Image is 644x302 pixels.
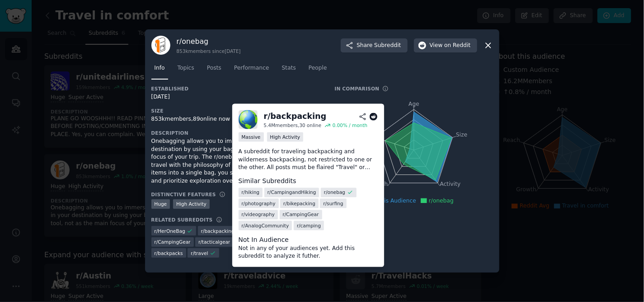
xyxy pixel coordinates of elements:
button: Viewon Reddit [414,38,477,53]
div: 0.00 % / month [333,122,368,128]
a: Stats [279,61,299,80]
h3: In Comparison [335,85,380,92]
a: Performance [231,61,273,80]
span: Posts [207,64,221,72]
span: Subreddit [374,42,401,50]
div: Huge [151,199,170,209]
p: A subreddit for traveling backpacking and wilderness backpacking, not restricted to one or the ot... [239,148,378,172]
span: r/ surfing [323,200,343,207]
h3: r/ onebag [177,37,241,46]
div: High Activity [173,199,210,209]
div: High Activity [267,132,304,142]
img: backpacking [239,110,258,129]
div: 853k members, 89 online now [151,115,322,123]
a: People [306,61,330,80]
span: r/onebag [429,198,454,204]
tspan: Activity [440,181,461,188]
span: People [309,64,327,72]
img: onebag [151,36,170,55]
span: Stats [282,64,296,72]
span: r/ backpacks [155,250,183,256]
h3: Related Subreddits [151,217,213,223]
span: Performance [234,64,269,72]
span: r/ HerOneBag [155,228,185,234]
div: Massive [239,132,264,142]
h3: Size [151,108,322,114]
span: r/ camping [297,222,321,229]
span: Topics [178,64,194,72]
span: r/ CampingGear [283,212,319,218]
h3: Description [151,130,322,136]
dd: Not in any of your audiences yet. Add this subreddit to analyze it futher. [239,245,378,260]
div: 5.4M members, 30 online [264,122,322,128]
span: r/ tacticalgear [198,239,230,245]
span: r/ CampingandHiking [268,189,316,196]
span: r/ hiking [242,189,260,196]
div: [DATE] [151,93,322,101]
div: Onebagging allows you to immerse yourself in your destination by using your bag as a tool, not as... [151,137,322,185]
span: r/ bikepacking [283,200,315,207]
span: Info [155,64,165,72]
tspan: Age [409,101,419,107]
dt: Similar Subreddits [239,177,378,186]
a: Info [151,61,168,80]
tspan: Growth [368,181,388,188]
button: ShareSubreddit [341,38,407,53]
span: r/ AnalogCommunity [242,222,289,229]
span: r/ travel [191,250,208,256]
span: r/ videography [242,212,275,218]
span: Share [357,42,401,50]
div: r/ backpacking [264,111,327,122]
h3: Distinctive Features [151,191,216,198]
span: r/ photography [242,200,276,207]
span: on Reddit [444,42,470,50]
tspan: Size [456,132,467,138]
span: r/ backpacking [201,228,235,234]
span: r/ CampingGear [155,239,191,245]
span: r/ onebag [324,189,345,196]
div: 853k members since [DATE] [177,48,241,54]
h3: Established [151,85,322,92]
dt: Not In Audience [239,235,378,245]
span: This Audience [377,198,416,204]
span: View [430,42,471,50]
a: Posts [204,61,225,80]
a: Topics [174,61,197,80]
